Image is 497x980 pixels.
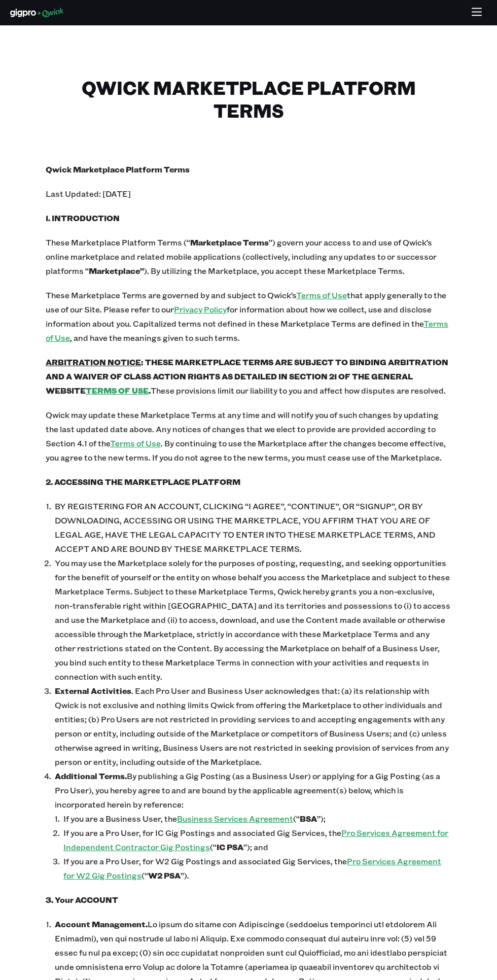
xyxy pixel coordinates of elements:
p: These provisions limit our liability to you and affect how disputes are resolved. [46,355,451,398]
p: If you are a Business User, the (“ ”); [63,812,451,826]
p: You may use the Marketplace solely for the purposes of posting, requesting, and seeking opportuni... [55,556,451,684]
p: Last Updated: [DATE] [46,187,451,201]
p: . Each Pro User and Business User acknowledges that: (a) its relationship with Qwick is not exclu... [55,684,451,769]
b: Marketplace Terms [190,237,269,248]
b: : THESE MARKETPLACE TERMS ARE SUBJECT TO BINDING ARBITRATION AND A WAIVER OF CLASS ACTION RIGHTS ... [46,357,448,396]
p: By publishing a Gig Posting (as a Business User) or applying for a Gig Posting (as a Pro User), y... [55,769,451,812]
a: Terms of Use [110,438,161,448]
u: ARBITRATION NOTICE [46,357,141,367]
b: BSA [300,813,317,824]
p: BY REGISTERING FOR AN ACCOUNT, CLICKING “I AGREE”, “CONTINUE”, OR “SIGNUP”, OR BY DOWNLOADING, AC... [55,499,451,556]
b: Additional Terms. [55,771,127,781]
p: If you are a Pro User, for IC Gig Postings and associated Gig Services, the (“ ”); and [63,826,451,854]
a: Terms of Use [296,290,347,300]
h1: Qwick Marketplace Platform Terms [46,76,451,122]
a: TERMS OF USE [86,385,149,396]
b: Account Management. [55,919,148,929]
p: These Marketplace Terms are governed by and subject to Qwick’s that apply generally to the use of... [46,288,451,345]
b: 2. ACCESSING THE MARKETPLACE PLATFORM [46,476,240,487]
b: Marketplace” [89,265,144,276]
b: Qwick Marketplace Platform Terms [46,164,190,174]
b: External Activities [55,685,131,696]
p: If you are a Pro User, for W2 Gig Postings and associated Gig Services, the (“ ”). [63,854,451,883]
p: Qwick may update these Marketplace Terms at any time and will notify you of such changes by updat... [46,408,451,465]
b: IC PSA [217,842,243,852]
a: Privacy Policy [174,304,227,314]
b: 1. INTRODUCTION [46,213,120,223]
a: Business Services Agreement [177,813,293,824]
b: 3. Your ACCOUNT [46,894,118,905]
p: These Marketplace Platform Terms (“ ”) govern your access to and use of Qwick’s online marketplac... [46,235,451,278]
b: W2 PSA [148,870,181,881]
b: . [149,385,151,396]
